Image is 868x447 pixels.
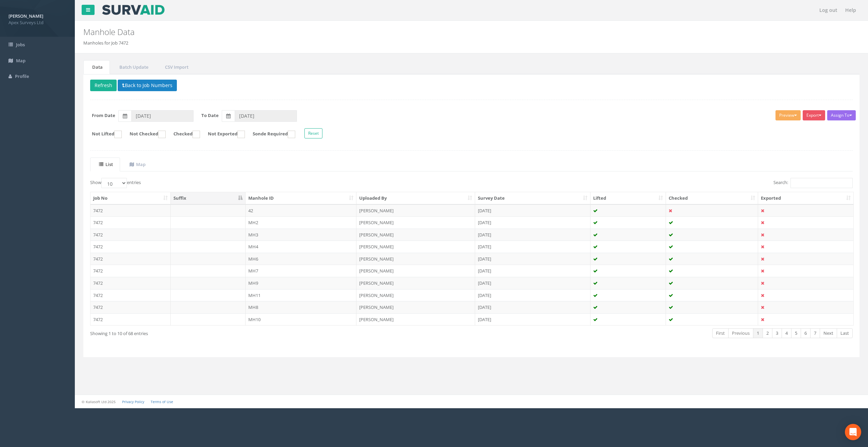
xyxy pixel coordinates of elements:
th: Uploaded By: activate to sort column ascending [356,192,475,204]
label: Not Exported [201,131,245,138]
th: Suffix: activate to sort column descending [171,192,246,204]
a: First [712,328,729,338]
td: [PERSON_NAME] [356,204,475,217]
label: Sonde Required [246,131,295,138]
input: Search: [790,178,853,188]
a: 3 [772,328,782,338]
a: Batch Update [111,60,155,74]
td: [DATE] [475,253,590,265]
label: From Date [92,112,115,119]
td: [DATE] [475,313,590,326]
a: Data [83,60,110,74]
td: [DATE] [475,204,590,217]
a: List [90,158,120,171]
td: 7472 [90,289,171,301]
a: Next [820,328,837,338]
td: 42 [246,204,357,217]
a: Previous [728,328,753,338]
div: Showing 1 to 10 of 68 entries [90,328,402,337]
td: MH10 [246,313,357,326]
td: [DATE] [475,301,590,313]
td: MH7 [246,265,357,277]
td: [DATE] [475,229,590,241]
td: [PERSON_NAME] [356,216,475,229]
a: [PERSON_NAME] Apex Surveys Ltd [9,11,66,26]
td: [PERSON_NAME] [356,265,475,277]
label: Not Checked [123,131,166,138]
small: © Kullasoft Ltd 2025 [82,399,116,404]
td: MH4 [246,241,357,253]
label: Show entries [90,178,141,188]
td: 7472 [90,229,171,241]
td: 7472 [90,253,171,265]
td: [PERSON_NAME] [356,289,475,301]
td: [DATE] [475,265,590,277]
td: [PERSON_NAME] [356,241,475,253]
input: To Date [235,110,297,122]
a: 5 [791,328,801,338]
button: Preview [775,110,801,120]
td: MH9 [246,277,357,289]
th: Survey Date: activate to sort column ascending [475,192,590,204]
td: 7472 [90,277,171,289]
a: 1 [753,328,763,338]
a: Privacy Policy [122,399,144,404]
span: Map [16,57,26,64]
input: From Date [131,110,194,122]
td: 7472 [90,241,171,253]
label: To Date [201,112,219,119]
th: Checked: activate to sort column ascending [666,192,758,204]
td: MH6 [246,253,357,265]
a: Last [837,328,853,338]
td: 7472 [90,216,171,229]
td: 7472 [90,265,171,277]
td: [PERSON_NAME] [356,277,475,289]
td: MH3 [246,229,357,241]
a: CSV Import [156,60,196,74]
span: Profile [15,73,29,79]
td: [PERSON_NAME] [356,313,475,326]
strong: [PERSON_NAME] [9,13,43,19]
td: [DATE] [475,216,590,229]
a: 6 [801,328,811,338]
div: Open Intercom Messenger [845,424,861,440]
td: 7472 [90,301,171,313]
a: 2 [763,328,772,338]
th: Lifted: activate to sort column ascending [590,192,666,204]
button: Refresh [90,80,117,91]
span: Apex Surveys Ltd [9,19,66,26]
td: 7472 [90,204,171,217]
h2: Manhole Data [83,28,729,36]
td: [DATE] [475,241,590,253]
label: Checked [167,131,200,138]
li: Manholes for Job 7472 [83,40,128,46]
th: Manhole ID: activate to sort column ascending [246,192,357,204]
label: Search: [773,178,853,188]
td: MH2 [246,216,357,229]
td: MH11 [246,289,357,301]
a: 4 [782,328,791,338]
button: Reset [304,128,322,138]
label: Not Lifted [85,131,122,138]
td: 7472 [90,313,171,326]
td: [PERSON_NAME] [356,229,475,241]
button: Export [803,110,825,120]
a: Terms of Use [151,399,173,404]
a: 7 [810,328,820,338]
td: [PERSON_NAME] [356,253,475,265]
button: Assign To [827,110,856,120]
th: Job No: activate to sort column ascending [90,192,171,204]
select: Showentries [101,178,127,188]
button: Back to Job Numbers [118,80,177,91]
uib-tab-heading: Map [130,161,146,167]
th: Exported: activate to sort column ascending [758,192,853,204]
span: Jobs [16,42,25,48]
td: [DATE] [475,277,590,289]
uib-tab-heading: List [99,161,113,167]
td: MH8 [246,301,357,313]
a: Map [121,158,153,171]
td: [DATE] [475,289,590,301]
td: [PERSON_NAME] [356,301,475,313]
